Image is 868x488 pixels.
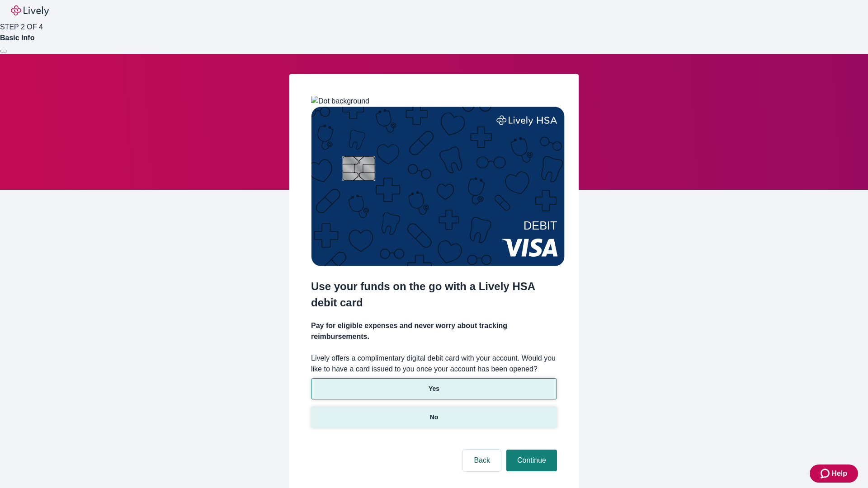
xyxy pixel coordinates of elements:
[11,5,49,16] img: Lively
[463,450,501,471] button: Back
[506,450,557,471] button: Continue
[311,320,557,342] h4: Pay for eligible expenses and never worry about tracking reimbursements.
[311,107,565,266] img: Debit card
[821,468,831,479] svg: Zendesk support icon
[311,353,557,375] label: Lively offers a complimentary digital debit card with your account. Would you like to have a card...
[430,413,439,422] p: No
[311,407,557,428] button: No
[429,384,439,394] p: Yes
[311,278,557,311] h2: Use your funds on the go with a Lively HSA debit card
[831,468,847,479] span: Help
[311,96,369,107] img: Dot background
[810,465,858,483] button: Zendesk support iconHelp
[311,378,557,399] button: Yes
